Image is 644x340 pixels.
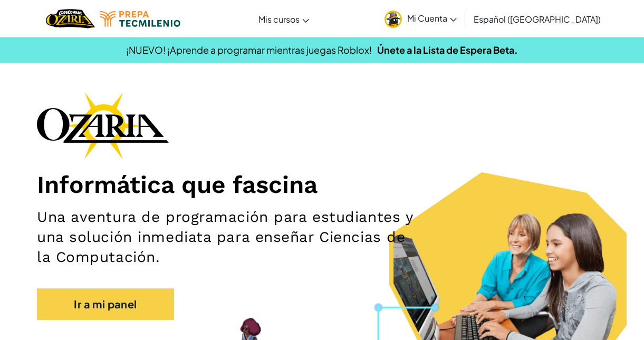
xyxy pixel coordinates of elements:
[37,207,419,267] h2: Una aventura de programación para estudiantes y una solución inmediata para enseñar Ciencias de l...
[37,92,169,159] img: Ozaria branding logo
[46,8,95,30] img: Home
[100,11,180,27] img: Tecmilenio logo
[407,13,457,24] span: Mi Cuenta
[37,170,607,199] h1: Informática que fascina
[253,5,314,33] a: Mis cursos
[377,44,518,56] a: Únete a la Lista de Espera Beta.
[385,11,402,28] img: avatar
[46,8,95,30] a: Ozaria by CodeCombat logo
[258,14,300,25] span: Mis cursos
[468,5,606,33] a: Español ([GEOGRAPHIC_DATA])
[379,2,462,35] a: Mi Cuenta
[37,288,174,320] a: Ir a mi panel
[474,14,601,25] span: Español ([GEOGRAPHIC_DATA])
[126,44,372,56] span: ¡NUEVO! ¡Aprende a programar mientras juegas Roblox!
